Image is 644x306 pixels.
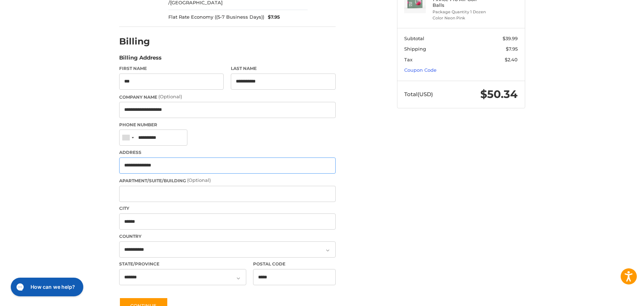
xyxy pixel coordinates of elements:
[158,94,182,99] small: (Optional)
[433,15,487,21] li: Color Neon Pink
[404,57,412,62] span: Tax
[506,46,518,52] span: $7.95
[119,54,162,65] legend: Billing Address
[119,65,224,72] label: First Name
[119,261,246,267] label: State/Province
[264,14,280,21] span: $7.95
[187,177,211,183] small: (Optional)
[404,91,433,98] span: Total (USD)
[253,261,336,267] label: Postal Code
[119,233,336,240] label: Country
[119,149,336,156] label: Address
[119,122,336,128] label: Phone Number
[404,36,424,41] span: Subtotal
[119,177,336,184] label: Apartment/Suite/Building
[119,93,336,100] label: Company Name
[7,275,85,299] iframe: Gorgias live chat messenger
[404,67,437,73] a: Coupon Code
[505,57,518,62] span: $2.40
[119,36,161,47] h2: Billing
[119,205,336,212] label: City
[231,65,336,72] label: Last Name
[404,46,426,52] span: Shipping
[433,9,487,15] li: Package Quantity 1 Dozen
[168,14,264,21] span: Flat Rate Economy ((5-7 Business Days))
[503,36,518,41] span: $39.99
[480,88,518,101] span: $50.34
